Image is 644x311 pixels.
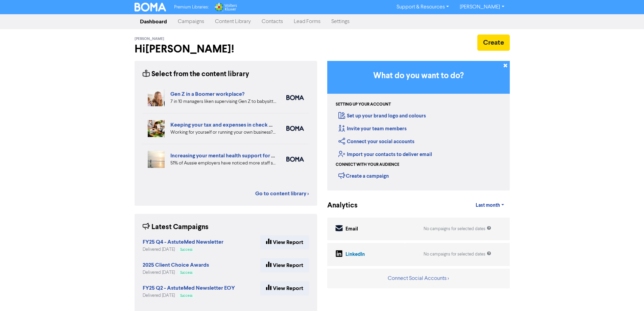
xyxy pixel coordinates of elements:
a: Dashboard [135,15,172,28]
h3: What do you want to do? [337,71,500,81]
div: Delivered [DATE] [143,292,235,299]
a: Keeping your tax and expenses in check when you are self-employed [170,121,338,128]
a: Connect your social accounts [338,138,414,145]
div: No campaigns for selected dates [424,226,491,232]
strong: FY25 Q4 - AstuteMed Newsletter [143,239,223,245]
img: boma [286,95,304,100]
a: Contacts [256,15,288,28]
a: [PERSON_NAME] [454,2,509,13]
div: Getting Started in BOMA [327,61,510,191]
span: Last month [476,202,500,208]
a: 2025 Client Choice Awards [143,263,209,268]
a: Go to content library > [255,190,309,198]
span: Success [180,248,192,251]
a: Increasing your mental health support for employees [170,152,298,159]
a: FY25 Q4 - AstuteMed Newsletter [143,240,223,245]
a: Invite your team members [338,126,407,132]
span: Premium Libraries: [174,5,209,9]
a: Import your contacts to deliver email [338,151,432,158]
div: Email [345,225,358,233]
strong: FY25 Q2 - AstuteMed Newsletter EOY [143,285,235,291]
a: Lead Forms [288,15,326,28]
span: Success [180,294,192,297]
a: FY25 Q2 - AstuteMed Newsletter EOY [143,286,235,291]
div: 7 in 10 managers liken supervising Gen Z to babysitting or parenting. But is your people manageme... [170,98,276,105]
a: Support & Resources [391,2,454,13]
a: Campaigns [172,15,210,28]
h2: Hi [PERSON_NAME] ! [135,43,317,55]
div: Analytics [327,200,349,211]
a: Last month [470,199,509,212]
a: Gen Z in a Boomer workplace? [170,91,244,97]
div: Latest Campaigns [143,222,209,232]
div: No campaigns for selected dates [424,251,491,258]
div: LinkedIn [345,251,365,259]
span: [PERSON_NAME] [135,37,164,41]
div: Delivered [DATE] [143,269,209,276]
a: View Report [260,281,309,295]
div: Create a campaign [338,171,389,181]
img: BOMA Logo [135,3,166,12]
div: 51% of Aussie employers have noticed more staff struggling with mental health. But very few have ... [170,160,276,167]
strong: 2025 Client Choice Awards [143,262,209,268]
button: Create [477,35,510,51]
img: boma [286,157,304,162]
a: Set up your brand logo and colours [338,113,426,119]
a: View Report [260,258,309,272]
a: View Report [260,235,309,249]
img: Wolters Kluwer [214,3,237,12]
div: Working for yourself or running your own business? Setup robust systems for expenses & tax requir... [170,129,276,136]
div: Connect with your audience [336,162,399,168]
a: Content Library [210,15,256,28]
div: Setting up your account [336,102,391,108]
div: Delivered [DATE] [143,246,223,253]
button: Connect Social Accounts > [387,274,449,283]
a: Settings [326,15,355,28]
span: Success [180,271,192,274]
img: boma_accounting [286,126,304,131]
div: Select from the content library [143,69,249,80]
